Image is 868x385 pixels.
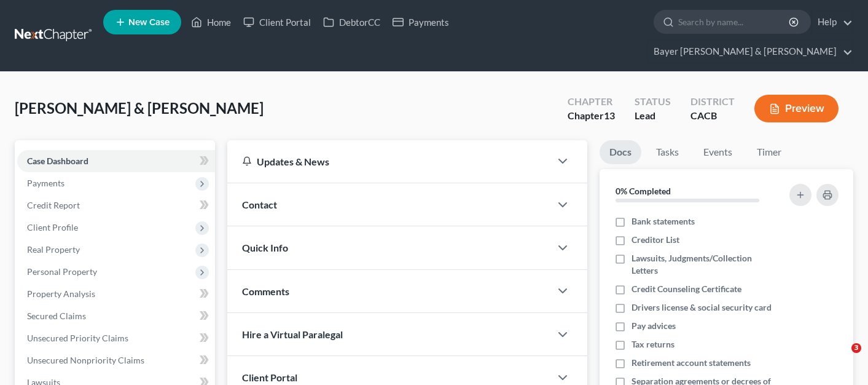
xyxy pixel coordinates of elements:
a: Events [694,140,742,164]
a: Client Portal [237,11,317,33]
span: 3 [851,343,861,353]
a: Home [185,11,237,33]
span: Credit Counseling Certificate [631,283,741,295]
iframe: Intercom live chat [826,343,856,373]
span: Personal Property [27,266,97,277]
span: Secured Claims [27,311,86,321]
div: Lead [635,109,671,123]
span: Contact [242,199,277,210]
input: Search by name... [678,10,791,33]
a: Case Dashboard [17,150,215,172]
span: Case Dashboard [27,156,88,166]
span: Retirement account statements [631,357,751,369]
span: Property Analysis [27,288,95,299]
span: Quick Info [242,242,288,253]
span: Pay advices [631,320,676,332]
div: Chapter [568,95,615,109]
span: Drivers license & social security card [631,301,772,314]
span: 13 [604,109,615,121]
a: Bayer [PERSON_NAME] & [PERSON_NAME] [647,41,853,63]
span: Tax returns [631,338,674,351]
span: Client Portal [242,371,297,383]
span: Hire a Virtual Paralegal [242,328,343,340]
span: Unsecured Priority Claims [27,333,128,343]
a: Property Analysis [17,283,215,305]
div: Status [635,95,671,109]
span: Lawsuits, Judgments/Collection Letters [631,252,780,277]
a: Credit Report [17,194,215,216]
a: Payments [386,11,455,33]
div: CACB [690,109,735,123]
span: [PERSON_NAME] & [PERSON_NAME] [15,99,264,117]
div: Updates & News [242,155,536,168]
div: District [690,95,735,109]
a: Tasks [646,140,689,164]
span: Real Property [27,244,80,255]
span: Client Profile [27,222,78,232]
span: Bank statements [631,215,695,228]
a: Help [811,11,853,33]
span: Comments [242,285,289,297]
button: Preview [754,95,839,122]
span: New Case [128,18,170,27]
a: Secured Claims [17,305,215,327]
span: Unsecured Nonpriority Claims [27,355,144,365]
a: Unsecured Nonpriority Claims [17,349,215,371]
a: Docs [600,140,641,164]
span: Credit Report [27,200,80,210]
a: Timer [747,140,791,164]
a: Unsecured Priority Claims [17,327,215,349]
a: DebtorCC [317,11,386,33]
div: Chapter [568,109,615,123]
strong: 0% Completed [616,186,671,196]
span: Creditor List [631,234,679,246]
span: Payments [27,178,65,188]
